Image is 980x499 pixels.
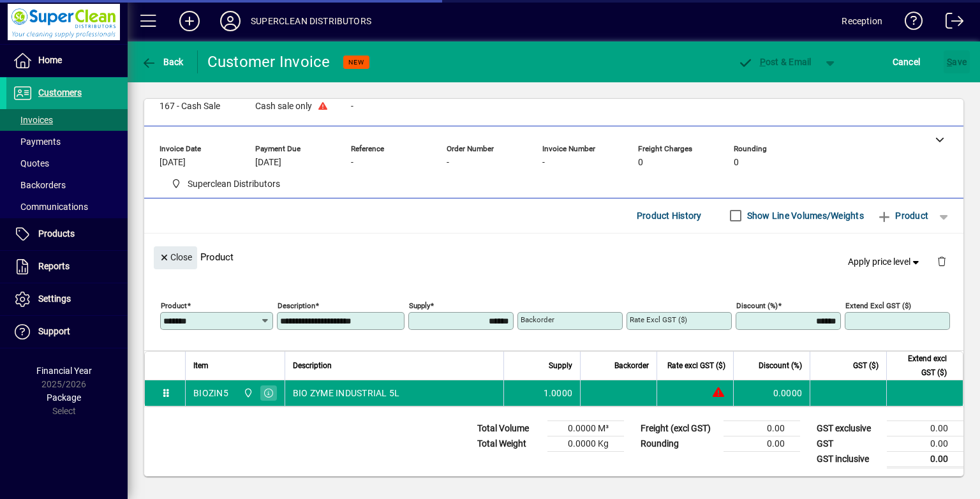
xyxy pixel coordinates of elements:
[6,283,128,315] a: Settings
[255,158,281,168] span: [DATE]
[161,301,187,309] mat-label: Product
[544,387,573,399] span: 1.0000
[614,359,649,373] span: Backorder
[549,359,572,373] span: Supply
[637,205,702,226] span: Product History
[193,387,228,399] div: BIOZIN5
[734,158,739,168] span: 0
[154,246,197,269] button: Close
[351,158,353,168] span: -
[141,57,184,67] span: Back
[733,380,810,406] td: 0.0000
[188,177,280,191] span: Superclean Distributors
[6,109,128,131] a: Invoices
[38,294,71,304] span: Settings
[724,421,800,436] td: 0.00
[166,176,285,192] span: Superclean Distributors
[38,87,82,98] span: Customers
[810,421,887,436] td: GST exclusive
[895,352,947,380] span: Extend excl GST ($)
[887,421,963,436] td: 0.00
[160,101,220,112] span: 167 - Cash Sale
[760,57,766,67] span: P
[810,451,887,467] td: GST inclusive
[745,209,864,222] label: Show Line Volumes/Weights
[947,52,967,72] span: ave
[889,50,924,73] button: Cancel
[926,255,957,267] app-page-header-button: Delete
[38,326,70,336] span: Support
[848,255,922,269] span: Apply price level
[667,359,725,373] span: Rate excl GST ($)
[759,359,802,373] span: Discount (%)
[634,421,724,436] td: Freight (excl GST)
[521,315,554,324] mat-label: Backorder
[893,52,921,72] span: Cancel
[138,50,187,73] button: Back
[471,421,547,436] td: Total Volume
[738,57,812,67] span: ost & Email
[13,202,88,212] span: Communications
[348,58,364,66] span: NEW
[293,387,400,399] span: BIO ZYME INDUSTRIAL 5L
[351,101,353,112] span: -
[207,52,330,72] div: Customer Invoice
[6,251,128,283] a: Reports
[471,436,547,451] td: Total Weight
[409,301,430,309] mat-label: Supply
[6,174,128,196] a: Backorders
[6,45,128,77] a: Home
[542,158,545,168] span: -
[151,251,200,263] app-page-header-button: Close
[255,101,312,112] span: Cash sale only
[160,158,186,168] span: [DATE]
[870,204,935,227] button: Product
[887,436,963,451] td: 0.00
[144,234,963,280] div: Product
[810,436,887,451] td: GST
[6,218,128,250] a: Products
[887,451,963,467] td: 0.00
[13,158,49,168] span: Quotes
[724,436,800,451] td: 0.00
[947,57,952,67] span: S
[38,261,70,271] span: Reports
[293,359,332,373] span: Description
[6,131,128,153] a: Payments
[547,421,624,436] td: 0.0000 M³
[736,301,778,309] mat-label: Discount (%)
[630,315,687,324] mat-label: Rate excl GST ($)
[944,50,970,73] button: Save
[38,228,75,239] span: Products
[13,137,61,147] span: Payments
[38,55,62,65] span: Home
[6,153,128,174] a: Quotes
[6,316,128,348] a: Support
[278,301,315,309] mat-label: Description
[6,196,128,218] a: Communications
[447,158,449,168] span: -
[926,246,957,277] button: Delete
[251,11,371,31] div: SUPERCLEAN DISTRIBUTORS
[843,250,927,273] button: Apply price level
[842,11,882,31] div: Reception
[169,10,210,33] button: Add
[240,386,255,400] span: Superclean Distributors
[13,180,66,190] span: Backorders
[128,50,198,73] app-page-header-button: Back
[731,50,818,73] button: Post & Email
[36,366,92,376] span: Financial Year
[638,158,643,168] span: 0
[547,436,624,451] td: 0.0000 Kg
[13,115,53,125] span: Invoices
[877,205,928,226] span: Product
[936,3,964,44] a: Logout
[845,301,911,309] mat-label: Extend excl GST ($)
[634,436,724,451] td: Rounding
[47,392,81,403] span: Package
[632,204,707,227] button: Product History
[853,359,879,373] span: GST ($)
[210,10,251,33] button: Profile
[193,359,209,373] span: Item
[159,247,192,268] span: Close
